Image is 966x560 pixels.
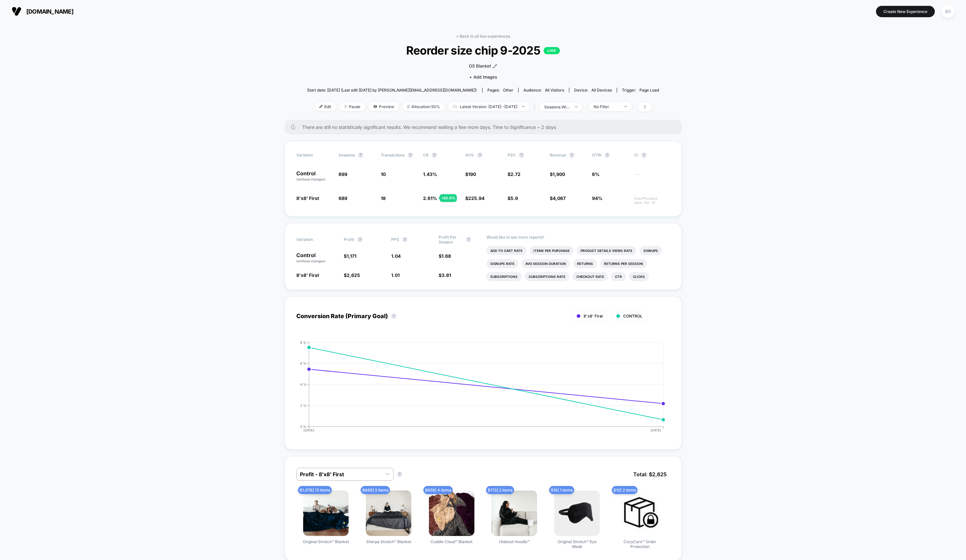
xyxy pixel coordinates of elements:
span: CONTROL [623,314,642,318]
span: 699 [339,171,347,177]
img: Hideout Hoodie™ [492,491,537,536]
span: $ [344,272,360,278]
span: $ [465,171,476,177]
span: $ 658 | 4 items [423,486,453,494]
span: Cuddle Cloud™ Blanket [431,539,472,544]
span: Original Stretch™ Blanket [303,539,349,544]
span: --- [634,172,670,182]
div: + 82.6 % [440,194,457,202]
tspan: 6 % [300,361,306,365]
button: ? [569,153,574,158]
span: 4,067 [553,195,566,201]
button: ? [432,153,437,158]
img: Original Stretch™ Eye Mask [554,491,600,536]
p: Would like to see more reports? [486,235,670,240]
span: $ [550,195,566,201]
tspan: 8 % [300,340,306,344]
span: There are still no statistically significant results. We recommend waiting a few more days . Time... [302,124,669,130]
span: + Add Images [469,74,497,80]
span: Variation [296,235,332,244]
span: Insufficient data for CI [634,196,670,205]
button: ? [641,153,647,158]
span: Revenue [550,153,566,157]
button: [DOMAIN_NAME] [10,6,75,17]
span: 94% [592,195,602,201]
span: $ [465,195,484,201]
span: 1.04 [391,253,401,259]
span: Preview [368,102,399,111]
span: 6% [592,171,599,177]
span: Pause [339,102,365,111]
img: Visually logo [12,6,21,16]
span: Profit [344,237,354,242]
tspan: 0 % [300,424,306,428]
span: 225.94 [468,195,484,201]
span: $ [344,253,356,259]
img: Sherpa Stretch™ Blanket [366,491,411,536]
button: ? [402,237,407,242]
button: ? [408,153,413,158]
button: ? [358,153,363,158]
a: < Back to all live experiences [456,34,510,39]
span: $ [508,195,518,201]
img: end [625,106,627,107]
span: 689 [339,195,347,201]
span: 190 [468,171,476,177]
span: Transactions [381,153,405,157]
span: 3.81 [442,272,451,278]
img: rebalance [407,105,410,108]
div: Audience: [523,88,564,93]
img: end [575,106,577,107]
span: 2.61 % [423,195,437,201]
div: No Filter [594,104,620,109]
li: Avg Session Duration [522,259,570,268]
span: OTW [592,153,628,158]
span: Hideout Hoodie™ [499,539,530,544]
li: Add To Cart Rate [486,246,526,255]
button: ? [397,472,402,477]
span: Original Stretch™ Eye Mask [553,539,601,549]
tspan: 2 % [300,403,306,407]
span: | [533,102,539,112]
span: $ 689 | 5 items [361,486,390,494]
span: CI [634,153,670,158]
img: Cuddle Cloud™ Blanket [429,491,474,536]
span: 1,900 [553,171,565,177]
button: Create New Experience [876,6,935,17]
span: 1.43 % [423,171,437,177]
li: Signups Rate [486,259,518,268]
p: LIVE [544,47,560,54]
span: Start date: [DATE] (Last edit [DATE] by [PERSON_NAME][EMAIL_ADDRESS][DOMAIN_NAME]) [307,88,477,93]
span: PPS [391,237,399,242]
span: 8'x8' First [584,314,603,318]
span: Variation [296,153,332,158]
span: CozyCare™ Order Protection [616,539,664,549]
span: Page Load [639,88,659,93]
div: sessions with impression [544,105,570,109]
span: 2,625 [347,272,360,278]
li: Returns [573,259,597,268]
tspan: 4 % [300,382,306,386]
div: BS [942,5,954,18]
span: $ [439,272,451,278]
span: $ [508,171,521,177]
p: Control [296,253,337,264]
span: 1.01 [391,272,400,278]
span: 5.9 [510,195,518,201]
span: other [503,88,513,93]
span: (without changes) [296,177,326,181]
span: CR [423,153,429,157]
span: $ 10 | 2 items [612,486,638,494]
span: $ 1,078 | 13 items [298,486,332,494]
button: ? [519,153,524,158]
div: Pages: [487,88,513,93]
span: Sessions [339,153,355,157]
button: ? [477,153,483,158]
span: $ [550,171,565,177]
span: 1.68 [442,253,451,259]
span: All Visitors [545,88,564,93]
img: CozyCare™ Order Protection [617,491,663,536]
span: Sherpa Stretch™ Blanket [366,539,411,544]
span: all devices [591,88,612,93]
li: Clicks [629,272,649,281]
